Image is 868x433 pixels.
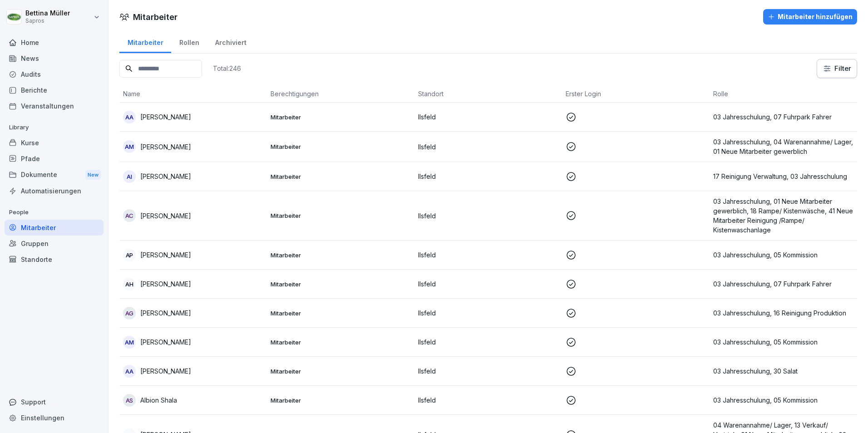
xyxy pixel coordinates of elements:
[140,112,191,122] p: [PERSON_NAME]
[5,251,104,267] a: Standorte
[713,197,853,235] p: 03 Jahresschulung, 01 Neue Mitarbeiter gewerblich, 18 Rampe/ Kistenwäsche, 41 Neue Mitarbeiter Re...
[5,34,104,50] a: Home
[5,135,104,151] a: Kurse
[213,64,241,73] p: Total: 246
[123,111,136,123] div: AA
[5,167,104,183] div: Dokumente
[140,142,191,152] p: [PERSON_NAME]
[271,280,411,288] p: Mitarbeiter
[5,410,104,426] a: Einstellungen
[123,365,136,378] div: AA
[713,395,853,405] p: 03 Jahresschulung, 05 Kommission
[5,82,104,98] a: Berichte
[123,209,136,222] div: AC
[713,337,853,347] p: 03 Jahresschulung, 05 Kommission
[418,308,558,318] p: Ilsfeld
[140,211,191,221] p: [PERSON_NAME]
[140,337,191,347] p: [PERSON_NAME]
[418,250,558,260] p: Ilsfeld
[25,18,70,24] p: Sapros
[418,395,558,405] p: Ilsfeld
[171,30,207,53] a: Rollen
[713,366,853,376] p: 03 Jahresschulung, 30 Salat
[123,307,136,320] div: AG
[710,85,857,103] th: Rolle
[123,394,136,407] div: AS
[140,250,191,260] p: [PERSON_NAME]
[271,309,411,317] p: Mitarbeiter
[418,112,558,122] p: Ilsfeld
[271,172,411,181] p: Mitarbeiter
[418,172,558,181] p: Ilsfeld
[418,211,558,221] p: Ilsfeld
[207,30,254,53] a: Archiviert
[271,113,411,121] p: Mitarbeiter
[5,236,104,251] a: Gruppen
[418,366,558,376] p: Ilsfeld
[123,278,136,290] div: AH
[763,9,857,25] button: Mitarbeiter hinzufügen
[271,396,411,404] p: Mitarbeiter
[5,50,104,66] a: News
[713,250,853,260] p: 03 Jahresschulung, 05 Kommission
[25,10,70,17] p: Bettina Müller
[123,170,136,183] div: AI
[123,140,136,153] div: AM
[5,394,104,410] div: Support
[271,212,411,220] p: Mitarbeiter
[817,59,857,78] button: Filter
[5,205,104,220] p: People
[5,151,104,167] a: Pfade
[5,120,104,135] p: Library
[119,30,171,53] a: Mitarbeiter
[140,172,191,181] p: [PERSON_NAME]
[713,137,853,156] p: 03 Jahresschulung, 04 Warenannahme/ Lager, 01 Neue Mitarbeiter gewerblich
[140,279,191,289] p: [PERSON_NAME]
[562,85,710,103] th: Erster Login
[418,142,558,152] p: Ilsfeld
[5,98,104,114] a: Veranstaltungen
[85,170,101,180] div: New
[123,249,136,261] div: AP
[713,112,853,122] p: 03 Jahresschulung, 07 Fuhrpark Fahrer
[5,66,104,82] a: Audits
[140,308,191,318] p: [PERSON_NAME]
[123,336,136,349] div: AM
[133,11,178,23] h1: Mitarbeiter
[414,85,562,103] th: Standort
[140,366,191,376] p: [PERSON_NAME]
[271,251,411,259] p: Mitarbeiter
[768,12,853,22] div: Mitarbeiter hinzufügen
[5,167,104,183] a: DokumenteNew
[5,220,104,236] a: Mitarbeiter
[418,279,558,289] p: Ilsfeld
[713,279,853,289] p: 03 Jahresschulung, 07 Fuhrpark Fahrer
[713,172,853,181] p: 17 Reinigung Verwaltung, 03 Jahresschulung
[271,338,411,346] p: Mitarbeiter
[271,143,411,151] p: Mitarbeiter
[823,64,851,73] div: Filter
[5,183,104,199] a: Automatisierungen
[267,85,414,103] th: Berechtigungen
[140,395,177,405] p: Albion Shala
[271,367,411,375] p: Mitarbeiter
[418,337,558,347] p: Ilsfeld
[713,308,853,318] p: 03 Jahresschulung, 16 Reinigung Produktion
[119,85,267,103] th: Name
